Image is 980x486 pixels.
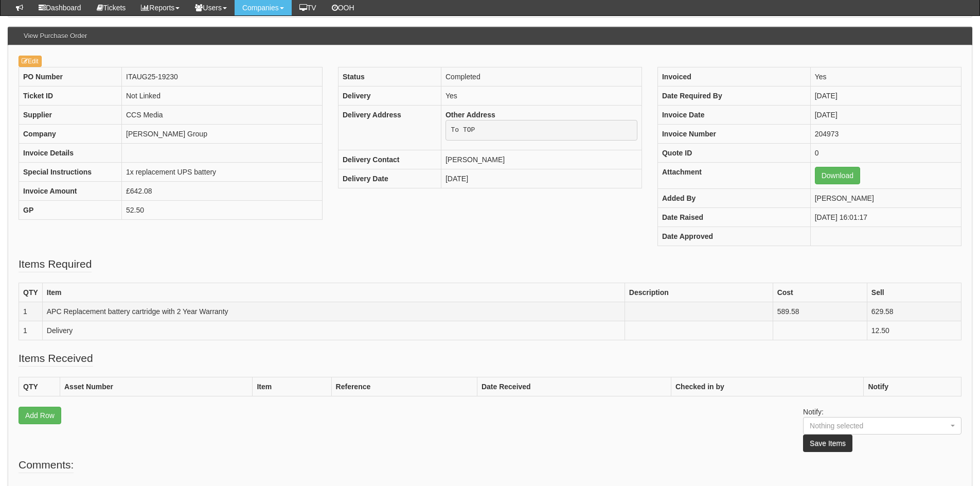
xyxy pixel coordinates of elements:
[338,150,441,169] th: Delivery Contact
[625,283,773,302] th: Description
[19,302,43,321] td: 1
[122,67,323,86] td: ITAUG25-19230
[19,67,122,86] th: PO Number
[19,144,122,163] th: Invoice Details
[864,377,961,396] th: Notify
[657,106,810,125] th: Invoice Date
[810,421,935,431] div: Nothing selected
[122,201,323,220] td: 52.50
[122,86,323,106] td: Not Linked
[19,86,122,106] th: Ticket ID
[122,106,323,125] td: CCS Media
[773,283,867,302] th: Cost
[19,377,60,396] th: QTY
[810,144,961,163] td: 0
[338,106,441,150] th: Delivery Address
[815,167,860,184] a: Download
[657,208,810,227] th: Date Raised
[867,283,961,302] th: Sell
[671,377,863,396] th: Checked in by
[657,67,810,86] th: Invoiced
[441,169,642,188] td: [DATE]
[19,163,122,182] th: Special Instructions
[441,86,642,106] td: Yes
[19,201,122,220] th: GP
[803,407,961,452] p: Notify:
[19,457,74,473] legend: Comments:
[19,125,122,144] th: Company
[810,125,961,144] td: 204973
[42,283,625,302] th: Item
[477,377,671,396] th: Date Received
[19,283,43,302] th: QTY
[803,435,852,452] button: Save Items
[657,144,810,163] th: Quote ID
[803,417,961,435] button: Nothing selected
[19,321,43,340] td: 1
[19,56,42,67] a: Edit
[657,227,810,246] th: Date Approved
[19,106,122,125] th: Supplier
[657,189,810,208] th: Added By
[42,302,625,321] td: APC Replacement battery cartridge with 2 Year Warranty
[810,86,961,106] td: [DATE]
[19,351,93,367] legend: Items Received
[810,189,961,208] td: [PERSON_NAME]
[331,377,477,396] th: Reference
[19,407,61,424] a: Add Row
[657,163,810,189] th: Attachment
[657,125,810,144] th: Invoice Number
[19,256,92,272] legend: Items Required
[42,321,625,340] td: Delivery
[122,163,323,182] td: 1x replacement UPS battery
[253,377,331,396] th: Item
[657,86,810,106] th: Date Required By
[122,182,323,201] td: £642.08
[441,67,642,86] td: Completed
[810,67,961,86] td: Yes
[60,377,253,396] th: Asset Number
[810,106,961,125] td: [DATE]
[122,125,323,144] td: [PERSON_NAME] Group
[338,67,441,86] th: Status
[441,150,642,169] td: [PERSON_NAME]
[19,182,122,201] th: Invoice Amount
[338,86,441,106] th: Delivery
[19,27,92,45] h3: View Purchase Order
[867,302,961,321] td: 629.58
[338,169,441,188] th: Delivery Date
[810,208,961,227] td: [DATE] 16:01:17
[446,120,637,141] pre: To TOP
[867,321,961,340] td: 12.50
[446,111,495,119] b: Other Address
[773,302,867,321] td: 589.58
